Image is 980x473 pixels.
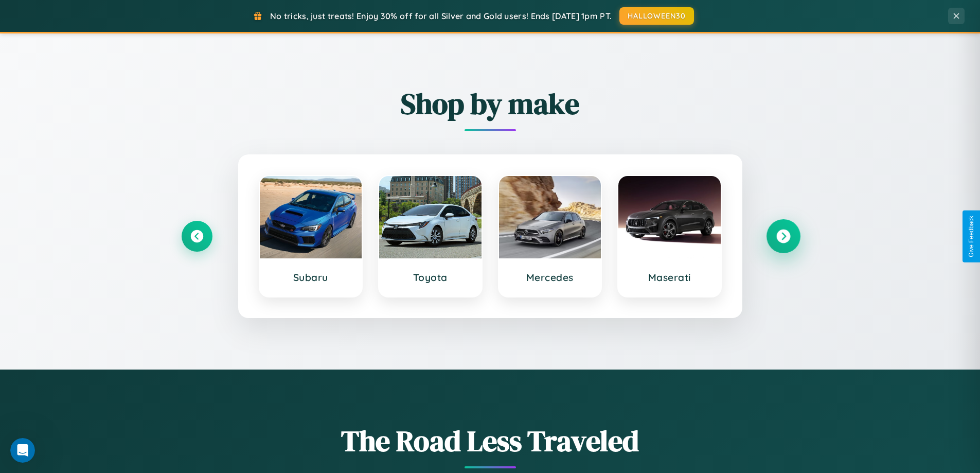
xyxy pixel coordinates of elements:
h3: Toyota [389,271,471,284]
h2: Shop by make [182,84,799,124]
h3: Mercedes [509,271,591,284]
div: Give Feedback [968,216,975,257]
span: No tricks, just treats! Enjoy 30% off for all Silver and Gold users! Ends [DATE] 1pm PT. [270,11,612,21]
h1: The Road Less Traveled [182,421,799,461]
button: HALLOWEEN30 [619,7,694,25]
iframe: Intercom live chat [10,438,35,463]
h3: Subaru [270,271,352,284]
h3: Maserati [629,271,710,284]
